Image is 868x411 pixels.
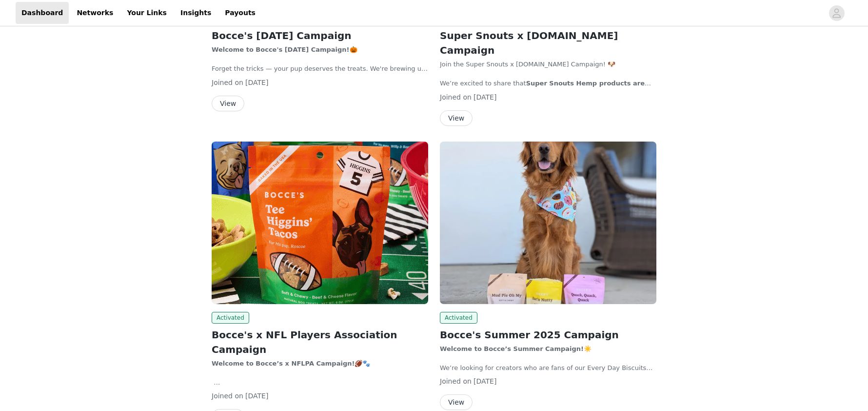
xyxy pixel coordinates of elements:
[440,312,477,324] span: Activated
[245,392,268,400] span: [DATE]
[71,2,119,24] a: Networks
[440,79,656,88] p: We’re excited to share that
[245,79,268,86] span: [DATE]
[440,28,656,58] h2: Super Snouts x [DOMAIN_NAME] Campaign
[440,60,656,69] p: Join the Super Snouts x [DOMAIN_NAME] Campaign! 🐶
[440,394,473,410] button: View
[440,93,472,101] span: Joined on
[440,115,473,122] a: View
[212,360,355,367] strong: Welcome to Bocce’s x NFLPA Campaign!
[175,2,217,24] a: Insights
[16,2,69,24] a: Dashboard
[440,142,656,304] img: Bocce's
[832,5,841,21] div: avatar
[212,64,428,74] p: Forget the tricks — your pup deserves the treats. We're brewing up something spooky (& sweet!) th...
[440,344,656,354] p: ☀️
[212,28,428,43] h2: Bocce's [DATE] Campaign
[212,328,428,357] h2: Bocce's x NFL Players Association Campaign
[440,110,473,126] button: View
[212,45,428,55] p: 🎃
[212,392,243,400] span: Joined on
[440,363,656,373] p: We’re looking for creators who are fans of our Every Day Biscuits and Soft & Chewy treats.
[473,377,496,385] span: [DATE]
[219,2,261,24] a: Payouts
[440,328,656,342] h2: Bocce's Summer 2025 Campaign
[440,345,584,352] strong: Welcome to Bocce’s Summer Campaign!
[212,100,244,107] a: View
[440,80,651,97] strong: Super Snouts Hemp products are now available on [DOMAIN_NAME]
[440,399,473,406] a: View
[212,96,244,111] button: View
[212,359,428,369] p: 🏈🐾
[121,2,173,24] a: Your Links
[473,93,496,101] span: [DATE]
[212,79,243,86] span: Joined on
[212,142,428,304] img: Bocce's
[212,312,249,324] span: Activated
[212,46,350,53] strong: Welcome to Bocce's [DATE] Campaign!
[440,377,472,385] span: Joined on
